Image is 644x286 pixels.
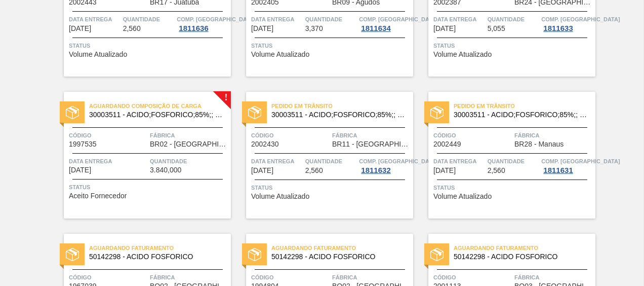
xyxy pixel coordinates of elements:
[251,130,330,140] span: Código
[433,167,456,174] span: 10/09/2025
[69,14,120,24] span: Data entrega
[541,14,620,24] span: Comp. Carga
[89,101,231,111] span: Aguardando Composição de Carga
[271,243,413,253] span: Aguardando Faturamento
[413,92,595,219] a: statusPedido em Trânsito30003511 - ACIDO;FOSFORICO;85%;; CONTAINERCódigo2002449FábricaBR28 - Mana...
[454,101,595,111] span: Pedido em Trânsito
[177,14,255,24] span: Comp. Carga
[150,156,228,166] span: Quantidade
[69,25,91,32] span: 17/08/2025
[488,14,539,24] span: Quantidade
[359,14,437,24] span: Comp. Carga
[251,140,279,148] span: 2002430
[488,156,539,166] span: Quantidade
[251,272,330,282] span: Código
[433,14,485,24] span: Data entrega
[488,167,505,174] span: 2,560
[541,14,593,32] a: Comp. [GEOGRAPHIC_DATA]1811633
[332,130,411,140] span: Fábrica
[433,193,492,200] span: Volume Atualizado
[359,14,411,32] a: Comp. [GEOGRAPHIC_DATA]1811634
[66,248,79,261] img: status
[89,111,223,119] span: 30003511 - ACIDO;FOSFORICO;85%;; CONTAINER
[541,156,593,174] a: Comp. [GEOGRAPHIC_DATA]1811631
[123,25,141,32] span: 2,560
[514,140,563,148] span: BR28 - Manaus
[89,253,223,261] span: 50142298 - ACIDO FOSFORICO
[66,106,79,119] img: status
[150,166,181,174] span: 3.840,000
[305,167,323,174] span: 2,560
[69,272,147,282] span: Código
[433,130,512,140] span: Código
[69,156,147,166] span: Data entrega
[271,101,413,111] span: Pedido em Trânsito
[430,248,444,261] img: status
[271,253,405,261] span: 50142298 - ACIDO FOSFORICO
[251,41,411,51] span: Status
[177,14,228,32] a: Comp. [GEOGRAPHIC_DATA]1811636
[433,140,461,148] span: 2002449
[433,272,512,282] span: Código
[433,156,485,166] span: Data entrega
[251,156,303,166] span: Data entrega
[359,156,437,166] span: Comp. Carga
[359,156,411,174] a: Comp. [GEOGRAPHIC_DATA]1811632
[251,193,309,200] span: Volume Atualizado
[69,51,127,58] span: Volume Atualizado
[359,24,392,32] div: 1811634
[251,183,411,193] span: Status
[69,166,91,174] span: 18/08/2025
[541,166,575,174] div: 1811631
[433,183,593,193] span: Status
[69,140,97,148] span: 1997535
[251,25,273,32] span: 17/08/2025
[251,167,273,174] span: 26/08/2025
[271,111,405,119] span: 30003511 - ACIDO;FOSFORICO;85%;; CONTAINER
[488,25,505,32] span: 5,055
[49,92,231,219] a: !statusAguardando Composição de Carga30003511 - ACIDO;FOSFORICO;85%;; CONTAINERCódigo1997535Fábri...
[514,272,593,282] span: Fábrica
[248,106,261,119] img: status
[454,243,595,253] span: Aguardando Faturamento
[433,25,456,32] span: 17/08/2025
[150,272,228,282] span: Fábrica
[248,248,261,261] img: status
[454,253,587,261] span: 50142298 - ACIDO FOSFORICO
[251,14,303,24] span: Data entrega
[430,106,444,119] img: status
[454,111,587,119] span: 30003511 - ACIDO;FOSFORICO;85%;; CONTAINER
[69,182,228,192] span: Status
[89,243,231,253] span: Aguardando Faturamento
[541,156,620,166] span: Comp. Carga
[359,166,392,174] div: 1811632
[177,24,210,32] div: 1811636
[150,130,228,140] span: Fábrica
[123,14,175,24] span: Quantidade
[231,92,413,219] a: statusPedido em Trânsito30003511 - ACIDO;FOSFORICO;85%;; CONTAINERCódigo2002430FábricaBR11 - [GEO...
[305,156,357,166] span: Quantidade
[433,41,593,51] span: Status
[305,25,323,32] span: 3,370
[69,41,228,51] span: Status
[332,272,411,282] span: Fábrica
[305,14,357,24] span: Quantidade
[150,140,228,148] span: BR02 - Sergipe
[433,51,492,58] span: Volume Atualizado
[69,130,147,140] span: Código
[251,51,309,58] span: Volume Atualizado
[514,130,593,140] span: Fábrica
[332,140,411,148] span: BR11 - São Luís
[541,24,575,32] div: 1811633
[69,192,127,200] span: Aceito Fornecedor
